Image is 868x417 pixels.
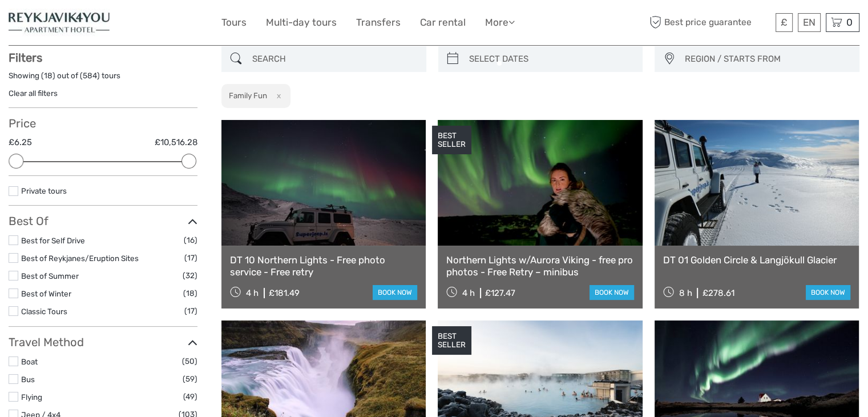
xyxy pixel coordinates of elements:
div: £181.49 [269,288,300,298]
a: Private tours [21,186,67,195]
a: Boat [21,357,38,366]
a: Northern Lights w/Aurora Viking - free pro photos - Free Retry – minibus [446,254,633,278]
a: Flying [21,392,42,402]
div: Showing ( ) out of ( ) tours [9,70,197,88]
a: Best of Winter [21,289,71,298]
input: SEARCH [248,49,421,69]
a: Best of Summer [21,271,79,280]
a: book now [590,285,634,300]
div: BEST SELLER [432,326,471,355]
a: Best for Self Drive [21,236,85,245]
a: Multi-day tours [266,14,337,31]
span: 8 h [679,288,692,298]
div: BEST SELLER [432,126,471,154]
div: EN [798,13,821,32]
span: (17) [184,251,197,264]
a: Tours [221,14,247,31]
h3: Travel Method [9,335,197,349]
span: (50) [182,355,197,368]
span: (17) [184,304,197,318]
span: Best price guarantee [647,13,773,32]
span: 4 h [462,288,475,298]
span: £ [781,17,788,28]
h2: Family Fun [229,91,267,100]
h3: Price [9,117,197,130]
a: More [485,14,515,31]
label: £10,516.28 [155,137,197,149]
a: Car rental [420,14,466,31]
button: REGION / STARTS FROM [680,50,854,69]
strong: Filters [9,51,42,65]
a: DT 10 Northern Lights - Free photo service - Free retry [230,254,417,278]
input: SELECT DATES [465,49,637,69]
span: (49) [183,390,197,403]
button: Open LiveChat chat widget [131,18,145,31]
span: (32) [183,269,197,282]
button: x [269,90,284,102]
a: Transfers [356,14,401,31]
a: DT 01 Golden Circle & Langjökull Glacier [663,254,850,266]
span: (59) [183,372,197,386]
a: book now [806,285,850,300]
p: We're away right now. Please check back later! [16,20,129,29]
h3: Best Of [9,214,197,228]
div: £278.61 [702,288,734,298]
a: Best of Reykjanes/Eruption Sites [21,254,139,263]
div: £127.47 [485,288,515,298]
label: 584 [83,70,97,81]
span: 4 h [246,288,259,298]
label: 18 [44,70,53,81]
label: £6.25 [9,137,32,149]
img: 6-361f32cd-14e7-48eb-9e68-625e5797bc9e_logo_small.jpg [9,9,110,37]
a: book now [373,285,417,300]
span: (16) [184,234,197,247]
a: Classic Tours [21,307,67,316]
span: (18) [183,287,197,300]
span: 0 [845,17,854,28]
a: Bus [21,375,35,384]
a: Clear all filters [9,89,58,98]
